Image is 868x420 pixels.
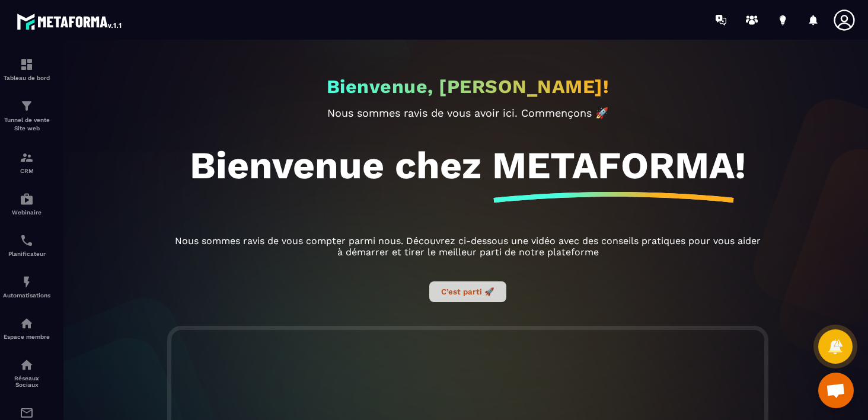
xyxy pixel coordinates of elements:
img: email [20,406,34,420]
p: CRM [3,168,50,174]
p: Automatisations [3,292,50,299]
a: C’est parti 🚀 [429,286,506,297]
img: formation [20,99,34,113]
h2: Bienvenue, [PERSON_NAME]! [327,75,609,98]
a: formationformationTunnel de vente Site web [3,90,50,142]
a: automationsautomationsWebinaire [3,183,50,225]
a: formationformationCRM [3,142,50,183]
a: schedulerschedulerPlanificateur [3,225,50,266]
img: formation [20,57,34,72]
img: social-network [20,358,34,372]
a: automationsautomationsAutomatisations [3,266,50,307]
img: formation [20,150,34,165]
div: Ouvrir le chat [818,373,854,408]
img: scheduler [20,233,34,248]
img: automations [20,192,34,206]
p: Tunnel de vente Site web [3,116,50,133]
p: Planificateur [3,251,50,257]
h1: Bienvenue chez METAFORMA! [190,143,746,188]
a: formationformationTableau de bord [3,49,50,90]
a: automationsautomationsEspace membre [3,307,50,349]
button: C’est parti 🚀 [429,281,506,302]
img: automations [20,275,34,289]
p: Nous sommes ravis de vous compter parmi nous. Découvrez ci-dessous une vidéo avec des conseils pr... [171,235,764,258]
a: social-networksocial-networkRéseaux Sociaux [3,349,50,397]
p: Nous sommes ravis de vous avoir ici. Commençons 🚀 [171,107,764,119]
img: logo [17,11,123,32]
p: Tableau de bord [3,75,50,81]
p: Webinaire [3,209,50,216]
p: Espace membre [3,334,50,340]
img: automations [20,316,34,331]
p: Réseaux Sociaux [3,375,50,388]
